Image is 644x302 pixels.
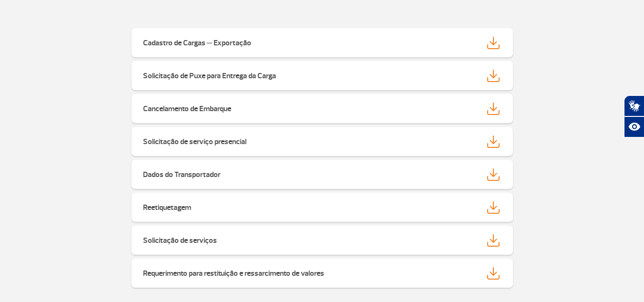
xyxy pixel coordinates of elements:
[132,127,513,156] a: Solicitação de serviço presencial
[132,28,513,57] a: Cadastro de Cargas ─ Exportação
[624,95,644,116] button: Abrir tradutor de língua de sinais.
[132,226,513,255] a: Solicitação de serviços
[624,116,644,137] button: Abrir recursos assistivos.
[132,94,513,123] a: Cancelamento de Embarque
[143,71,276,81] strong: Solicitação de Puxe para Entrega da Carga
[143,203,191,212] strong: Reetiquetagem
[143,38,251,48] strong: Cadastro de Cargas ─ Exportação
[143,236,217,245] strong: Solicitação de serviços
[143,104,231,114] strong: Cancelamento de Embarque
[132,160,513,189] a: Dados do Transportador
[132,193,513,222] a: Reetiquetagem
[132,61,513,90] a: Solicitação de Puxe para Entrega da Carga
[624,95,644,137] div: Plugin de acessibilidade da Hand Talk.
[143,137,246,146] strong: Solicitação de serviço presencial
[143,269,324,278] strong: Requerimento para restituição e ressarcimento de valores
[143,170,221,179] strong: Dados do Transportador
[132,259,513,288] a: Requerimento para restituição e ressarcimento de valores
